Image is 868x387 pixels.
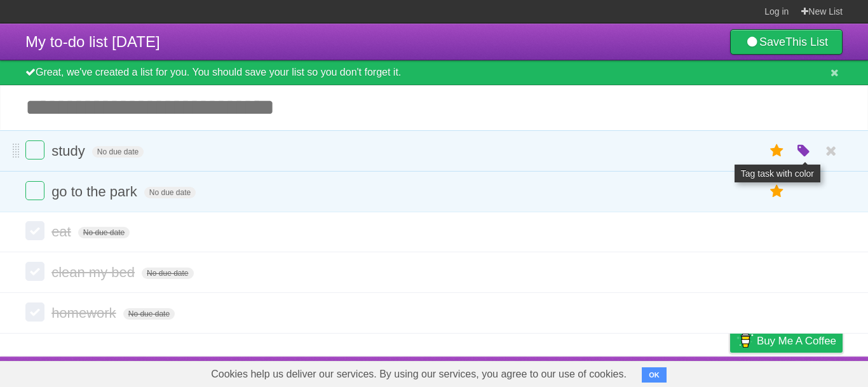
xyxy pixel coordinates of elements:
label: Done [25,302,44,322]
a: Privacy [714,360,747,384]
img: Buy me a coffee [736,330,754,351]
a: SaveThis List [730,29,843,55]
label: Done [25,181,44,200]
span: No due date [92,146,144,158]
span: Buy me a coffee [757,330,836,352]
span: No due date [123,308,175,320]
span: go to the park [51,184,140,200]
label: Star task [765,140,789,161]
a: Buy me a coffee [730,329,843,353]
span: Cookies help us deliver our services. By using our services, you agree to our use of cookies. [198,362,639,387]
span: eat [51,224,74,240]
span: No due date [142,268,193,279]
span: homework [51,305,119,321]
a: Terms [670,360,698,384]
b: This List [785,36,828,48]
label: Done [25,221,44,240]
span: My to-do list [DATE] [25,33,160,50]
span: study [51,143,88,159]
label: Done [25,262,44,281]
a: About [561,360,588,384]
span: clean my bed [51,264,138,280]
button: OK [642,367,667,383]
span: No due date [144,187,196,198]
label: Done [25,140,44,160]
label: Star task [765,181,789,202]
span: No due date [78,227,130,238]
a: Suggest a feature [763,360,843,384]
a: Developers [603,360,654,384]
